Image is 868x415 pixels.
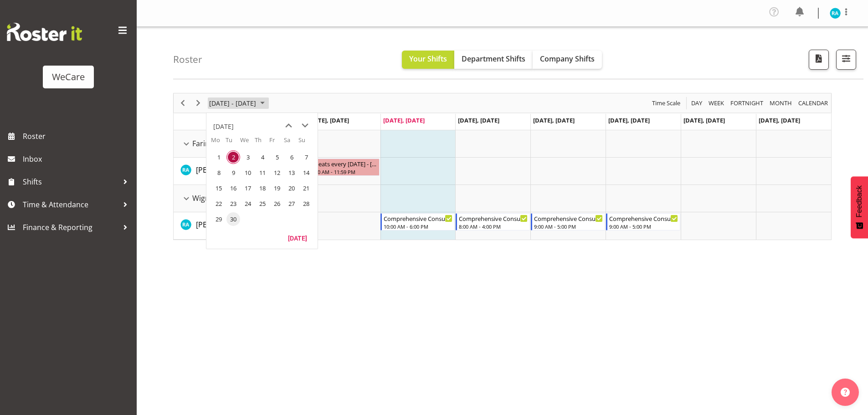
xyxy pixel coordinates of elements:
span: Monday, September 15, 2025 [212,181,226,195]
span: Tuesday, September 30, 2025 [226,212,240,226]
span: Sunday, September 21, 2025 [299,181,313,195]
div: Repeats every [DATE] - [PERSON_NAME] [308,159,378,168]
td: Tuesday, September 2, 2025 [226,149,240,165]
th: We [240,136,255,149]
span: Time Scale [651,97,681,109]
th: Su [298,136,313,149]
span: [DATE], [DATE] [533,116,575,124]
div: Rachna Anderson"s event - Comprehensive Consult 8-4 Begin From Wednesday, September 3, 2025 at 8:... [456,213,530,231]
table: Timeline Week of September 2, 2025 [305,130,831,240]
img: Rosterit website logo [7,23,82,41]
span: Day [690,97,703,109]
span: Roster [23,129,132,143]
button: next month [297,118,313,134]
span: Wednesday, September 17, 2025 [241,181,255,195]
div: Comprehensive Consult 9-5 [534,214,603,223]
span: Faringdon [192,138,227,149]
span: Saturday, September 20, 2025 [285,181,298,195]
span: [DATE] - [DATE] [208,97,257,109]
div: Rachna Anderson"s event - Comprehensive Consult 9-5 Begin From Thursday, September 4, 2025 at 9:0... [531,213,605,231]
td: Rachna Anderson resource [174,212,305,240]
th: Tu [226,136,240,149]
div: 12:00 AM - 11:59 PM [308,168,378,175]
button: Next [192,97,205,109]
span: [DATE], [DATE] [458,116,499,124]
span: Tuesday, September 16, 2025 [226,181,240,195]
img: rachna-anderson11498.jpg [830,8,841,19]
span: Department Shifts [462,54,525,64]
span: Monday, September 1, 2025 [212,150,226,164]
a: [PERSON_NAME] [196,164,252,175]
span: Saturday, September 27, 2025 [285,197,298,210]
span: Wednesday, September 10, 2025 [241,166,255,179]
span: Sunday, September 14, 2025 [299,166,313,179]
span: [DATE], [DATE] [383,116,425,124]
span: Friday, September 19, 2025 [270,181,284,195]
td: Faringdon resource [174,130,305,158]
button: Timeline Month [768,97,794,109]
span: Week [708,97,725,109]
button: Your Shifts [402,51,454,69]
button: Feedback - Show survey [851,176,868,238]
span: Your Shifts [409,54,447,64]
th: Sa [284,136,298,149]
span: [DATE], [DATE] [683,116,725,124]
button: Time Scale [651,97,682,109]
span: Wednesday, September 24, 2025 [241,197,255,210]
span: Friday, September 12, 2025 [270,166,284,179]
a: [PERSON_NAME] [196,219,252,230]
td: Wigram resource [174,185,305,212]
span: calendar [797,97,829,109]
button: Fortnight [729,97,765,109]
th: Fr [269,136,284,149]
span: [DATE], [DATE] [308,116,349,124]
button: Month [797,97,830,109]
span: Time & Attendance [23,198,118,211]
span: Finance & Reporting [23,220,118,234]
button: Download a PDF of the roster according to the set date range. [809,50,829,70]
span: Thursday, September 11, 2025 [256,166,269,179]
div: title [213,118,234,136]
span: Monday, September 29, 2025 [212,212,226,226]
button: Timeline Week [707,97,726,109]
span: Wednesday, September 3, 2025 [241,150,255,164]
td: Rachna Anderson resource [174,158,305,185]
span: Month [769,97,793,109]
div: 10:00 AM - 6:00 PM [384,223,452,230]
th: Mo [211,136,226,149]
span: Thursday, September 25, 2025 [256,197,269,210]
div: Comprehensive Consult 10-6 [384,214,452,223]
button: September 01 - 07, 2025 [208,97,269,109]
span: Saturday, September 13, 2025 [285,166,298,179]
span: Tuesday, September 9, 2025 [226,166,240,179]
span: Shifts [23,175,118,189]
span: Inbox [23,152,132,166]
span: Sunday, September 28, 2025 [299,197,313,210]
span: Friday, September 26, 2025 [270,197,284,210]
h4: Roster [173,54,202,65]
span: Tuesday, September 23, 2025 [226,197,240,210]
img: help-xxl-2.png [841,388,850,397]
div: Timeline Week of September 2, 2025 [173,93,832,240]
span: Fortnight [729,97,764,109]
span: Sunday, September 7, 2025 [299,150,313,164]
span: Thursday, September 18, 2025 [256,181,269,195]
div: Previous [175,93,190,113]
span: Monday, September 22, 2025 [212,197,226,210]
button: Previous [177,97,189,109]
div: Rachna Anderson"s event - Comprehensive Consult 9-5 Begin From Friday, September 5, 2025 at 9:00:... [606,213,680,231]
span: Monday, September 8, 2025 [212,166,226,179]
button: Company Shifts [533,51,602,69]
th: Th [255,136,269,149]
div: Comprehensive Consult 8-4 [459,214,528,223]
div: Next [190,93,206,113]
span: Feedback [855,185,863,217]
div: 8:00 AM - 4:00 PM [459,223,528,230]
button: Filter Shifts [836,50,856,70]
button: Today [282,231,313,244]
span: Company Shifts [540,54,595,64]
button: Timeline Day [690,97,704,109]
span: Friday, September 5, 2025 [270,150,284,164]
